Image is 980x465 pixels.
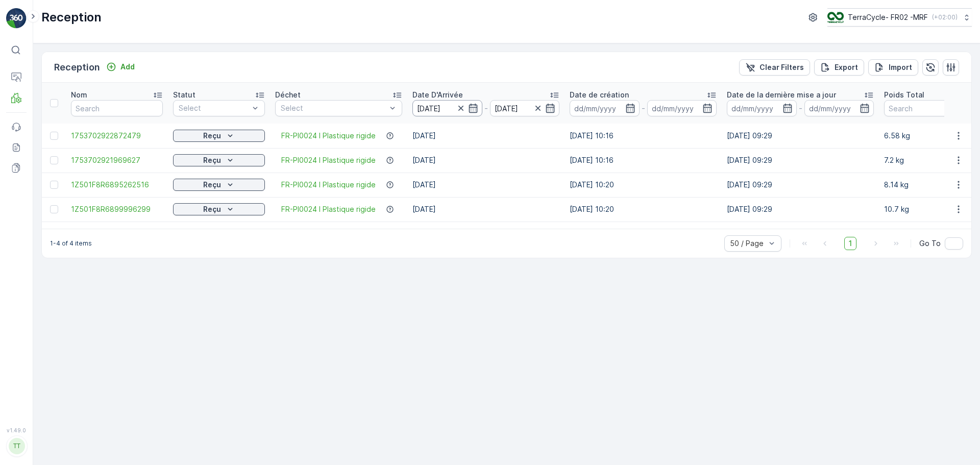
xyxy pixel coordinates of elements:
td: [DATE] 09:29 [722,197,879,222]
p: Select [281,103,386,113]
input: Search [884,100,976,116]
input: dd/mm/yyyy [727,100,797,116]
a: 1753702922872479 [71,131,163,141]
button: Clear Filters [739,59,810,76]
input: dd/mm/yyyy [804,100,874,116]
button: Reçu [173,179,265,191]
img: terracycle.png [827,12,844,23]
div: TT [9,438,25,454]
p: - [799,102,802,114]
input: dd/mm/yyyy [647,100,717,116]
button: TerraCycle- FR02 -MRF(+02:00) [827,8,972,27]
span: Go To [919,238,941,249]
p: TerraCycle- FR02 -MRF [848,12,928,22]
td: [DATE] [407,124,565,148]
td: [DATE] 09:29 [722,148,879,173]
div: Toggle Row Selected [50,132,58,140]
p: Reçu [203,155,221,165]
p: Reçu [203,180,221,190]
span: v 1.49.0 [6,427,27,433]
p: Date D'Arrivée [412,90,463,100]
a: FR-PI0024 I Plastique rigide [281,131,376,141]
img: logo [6,8,27,29]
td: [DATE] 10:16 [565,124,722,148]
p: - [484,102,488,114]
button: Reçu [173,203,265,215]
a: 1Z501F8R6899996299 [71,204,163,214]
p: Date de création [570,90,629,100]
p: Add [120,62,135,72]
button: Import [868,59,918,76]
td: [DATE] 10:20 [565,197,722,222]
p: Import [889,62,912,72]
div: Toggle Row Selected [50,181,58,189]
p: 8.14 kg [884,180,976,190]
button: TT [6,435,27,457]
a: FR-PI0024 I Plastique rigide [281,155,376,165]
div: Toggle Row Selected [50,156,58,164]
td: [DATE] [407,173,565,197]
p: - [642,102,645,114]
p: Reçu [203,131,221,141]
button: Export [814,59,864,76]
p: Reçu [203,204,221,214]
span: 1 [844,237,856,250]
td: [DATE] 10:16 [565,148,722,173]
td: [DATE] 09:29 [722,173,879,197]
p: Export [835,62,858,72]
input: dd/mm/yyyy [490,100,560,116]
p: 7.2 kg [884,155,976,165]
p: 1-4 of 4 items [50,239,92,248]
p: Reception [41,9,102,26]
p: Select [179,103,249,113]
a: FR-PI0024 I Plastique rigide [281,204,376,214]
input: dd/mm/yyyy [412,100,482,116]
p: ( +02:00 ) [932,13,958,21]
input: Search [71,100,163,116]
button: Reçu [173,130,265,142]
p: Déchet [275,90,301,100]
p: Nom [71,90,87,100]
p: 6.58 kg [884,131,976,141]
p: Poids Total [884,90,924,100]
p: Date de la dernière mise a jour [727,90,836,100]
a: FR-PI0024 I Plastique rigide [281,180,376,190]
a: 1753702921969627 [71,155,163,165]
input: dd/mm/yyyy [570,100,640,116]
p: 10.7 kg [884,204,976,214]
div: Toggle Row Selected [50,205,58,213]
td: [DATE] 10:20 [565,173,722,197]
p: Clear Filters [759,62,804,72]
td: [DATE] 09:29 [722,124,879,148]
td: [DATE] [407,148,565,173]
button: Reçu [173,154,265,166]
button: Add [102,61,139,73]
p: Statut [173,90,195,100]
td: [DATE] [407,197,565,222]
a: 1Z501F8R6895262516 [71,180,163,190]
p: Reception [54,60,100,75]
